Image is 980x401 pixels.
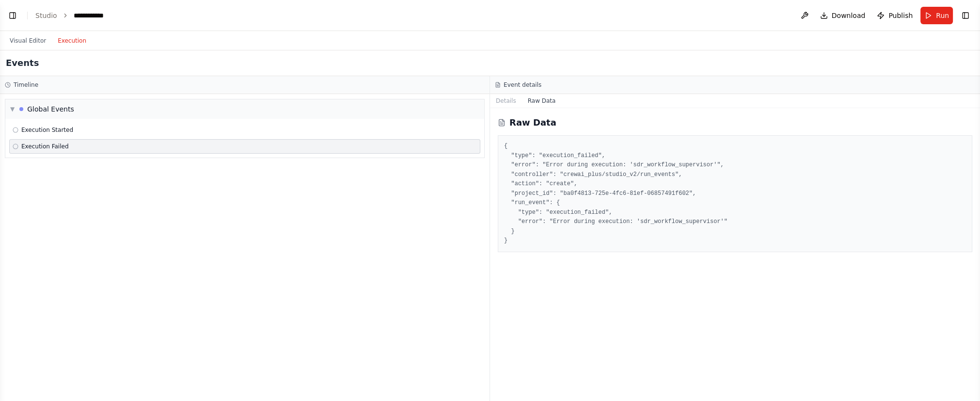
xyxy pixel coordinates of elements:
button: Details [490,94,522,108]
a: Studio [35,12,57,19]
span: Download [832,11,866,20]
div: Global Events [27,104,74,114]
h3: Timeline [14,81,38,89]
nav: breadcrumb [35,11,118,20]
button: Show right sidebar [959,9,972,22]
pre: { "type": "execution_failed", "error": "Error during execution: 'sdr_workflow_supervisor'", "cont... [504,142,966,246]
span: Publish [888,11,913,20]
span: Run [936,11,949,20]
h2: Events [6,56,39,70]
button: Raw Data [522,94,562,108]
button: Visual Editor [4,35,52,47]
h2: Raw Data [509,116,556,129]
span: Execution Started [21,126,73,134]
button: Run [920,7,953,24]
h3: Event details [504,81,541,89]
span: Execution Failed [21,143,69,150]
span: ▼ [10,105,15,113]
button: Download [816,7,869,24]
button: Show left sidebar [6,9,19,22]
button: Publish [873,7,917,24]
button: Execution [52,35,92,47]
